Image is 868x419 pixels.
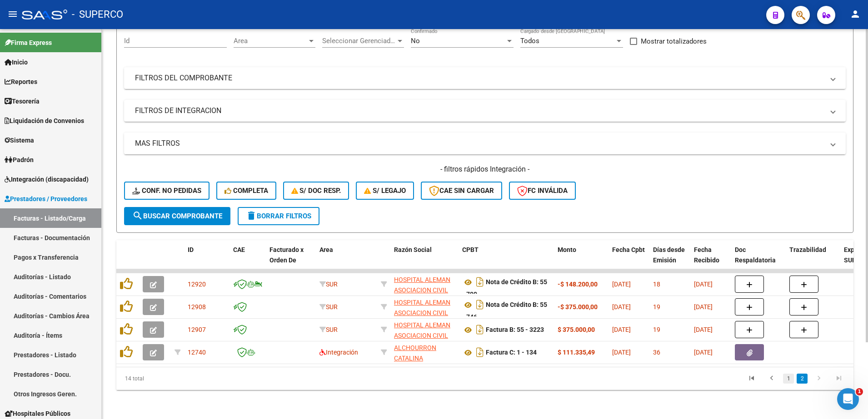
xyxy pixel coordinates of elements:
[364,187,406,195] span: S/ legajo
[5,174,89,184] span: Integración (discapacidad)
[5,194,87,204] span: Prestadores / Proveedores
[474,322,486,337] i: Descargar documento
[5,409,70,419] span: Hospitales Públicos
[837,388,859,410] iframe: Intercom live chat
[850,9,861,20] mat-icon: person
[224,187,268,195] span: Completa
[394,344,436,362] span: ALCHOURRON CATALINA
[319,326,338,333] span: SUR
[462,246,479,253] span: CPBT
[558,303,598,311] strong: -$ 375.000,00
[554,240,609,280] datatable-header-cell: Monto
[234,37,307,45] span: Area
[830,374,848,384] a: go to last page
[269,246,304,264] span: Facturado x Orden De
[124,133,846,154] mat-expansion-panel-header: MAS FILTROS
[283,182,349,200] button: S/ Doc Resp.
[394,320,455,339] div: 30545843036
[132,212,222,220] span: Buscar Comprobante
[558,326,595,333] strong: $ 375.000,00
[653,303,660,311] span: 19
[612,303,631,311] span: [DATE]
[763,374,780,384] a: go to previous page
[135,106,824,116] mat-panel-title: FILTROS DE INTEGRACION
[429,187,494,195] span: CAE SIN CARGAR
[5,155,34,165] span: Padrón
[462,279,547,298] strong: Nota de Crédito B: 55 - 799
[486,326,544,334] strong: Factura B: 55 - 3223
[188,326,206,333] span: 12907
[558,246,576,253] span: Monto
[694,349,713,356] span: [DATE]
[558,349,595,356] strong: $ 111.335,49
[653,246,685,264] span: Días desde Emisión
[135,73,824,83] mat-panel-title: FILTROS DEL COMPROBANTE
[188,281,206,288] span: 12920
[474,297,486,312] i: Descargar documento
[795,371,809,386] li: page 2
[5,135,34,145] span: Sistema
[474,345,486,360] i: Descargar documento
[459,240,554,280] datatable-header-cell: CPBT
[462,301,547,321] strong: Nota de Crédito B: 55 - 746
[319,246,333,253] span: Area
[316,240,377,280] datatable-header-cell: Area
[5,57,28,67] span: Inicio
[641,36,707,47] span: Mostrar totalizadores
[124,67,846,89] mat-expansion-panel-header: FILTROS DEL COMPROBANTE
[246,212,311,220] span: Borrar Filtros
[394,276,450,294] span: HOSPITAL ALEMAN ASOCIACION CIVIL
[520,37,539,45] span: Todos
[694,303,713,311] span: [DATE]
[394,275,455,294] div: 30545843036
[653,349,660,356] span: 36
[394,321,450,339] span: HOSPITAL ALEMAN ASOCIACION CIVIL
[246,210,257,221] mat-icon: delete
[694,246,719,264] span: Fecha Recibido
[797,374,808,384] a: 2
[116,367,262,390] div: 14 total
[266,240,316,280] datatable-header-cell: Facturado x Orden De
[233,246,245,253] span: CAE
[786,240,840,280] datatable-header-cell: Trazabilidad
[394,246,432,253] span: Razón Social
[5,77,37,87] span: Reportes
[132,187,201,195] span: Conf. no pedidas
[229,240,266,280] datatable-header-cell: CAE
[124,100,846,122] mat-expansion-panel-header: FILTROS DE INTEGRACION
[694,281,713,288] span: [DATE]
[731,240,786,280] datatable-header-cell: Doc Respaldatoria
[653,281,660,288] span: 18
[509,182,576,200] button: FC Inválida
[5,96,40,106] span: Tesorería
[421,182,502,200] button: CAE SIN CARGAR
[810,374,828,384] a: go to next page
[319,303,338,311] span: SUR
[612,246,645,253] span: Fecha Cpbt
[394,343,455,362] div: 27442624270
[188,303,206,311] span: 12908
[789,246,826,253] span: Trazabilidad
[184,240,229,280] datatable-header-cell: ID
[322,37,396,45] span: Seleccionar Gerenciador
[690,240,731,280] datatable-header-cell: Fecha Recibido
[474,275,486,289] i: Descargar documento
[394,299,450,316] span: HOSPITAL ALEMAN ASOCIACION CIVIL
[356,182,414,200] button: S/ legajo
[216,182,276,200] button: Completa
[132,210,143,221] mat-icon: search
[653,326,660,333] span: 19
[612,349,631,356] span: [DATE]
[694,326,713,333] span: [DATE]
[649,240,690,280] datatable-header-cell: Días desde Emisión
[5,38,52,48] span: Firma Express
[486,349,537,356] strong: Factura C: 1 - 134
[394,297,455,316] div: 30545843036
[558,281,598,288] strong: -$ 148.200,00
[124,164,846,174] h4: - filtros rápidos Integración -
[612,326,631,333] span: [DATE]
[188,349,206,356] span: 12740
[390,240,459,280] datatable-header-cell: Razón Social
[319,349,358,356] span: Integración
[782,371,795,386] li: page 1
